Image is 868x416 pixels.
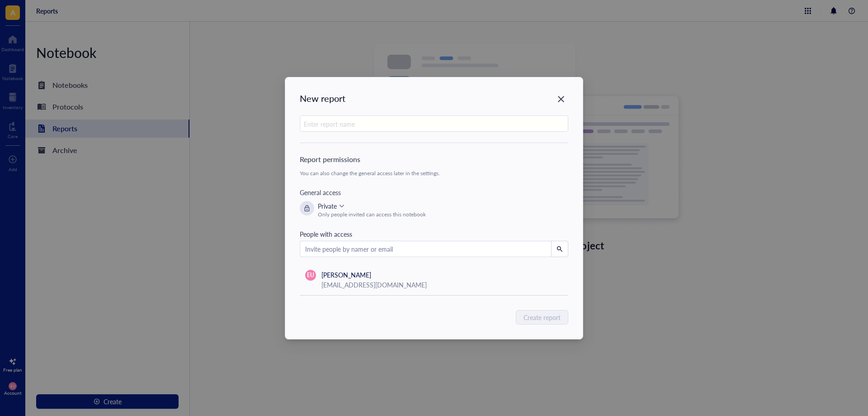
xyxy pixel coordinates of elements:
span: Close [554,94,568,105]
div: [EMAIL_ADDRESS][DOMAIN_NAME] [321,280,427,290]
div: Private [318,201,337,211]
span: EU [307,271,314,279]
div: [PERSON_NAME] [321,270,427,280]
div: Report permissions [300,154,568,165]
input: Enter report name [300,116,568,132]
div: New report [300,92,345,105]
div: Only people invited can access this notebook [318,211,426,218]
button: Create report [516,310,568,325]
div: People with access [300,229,568,239]
button: Close [554,92,568,106]
div: General access [300,187,568,197]
div: You can also change the general access later in the settings. [300,170,568,177]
